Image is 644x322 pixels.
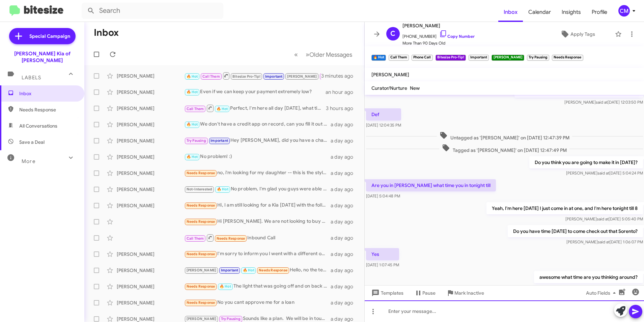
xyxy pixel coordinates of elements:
[217,107,228,111] span: 🔥 Hot
[366,108,401,120] p: Def
[529,156,643,168] p: Do you think you are going to make it in [DATE]?
[331,218,359,225] div: a day ago
[422,287,436,299] span: Pause
[371,72,409,78] span: [PERSON_NAME]
[19,90,77,97] span: Inbox
[187,268,217,272] span: [PERSON_NAME]
[184,266,331,274] div: Hello, no the telluride S that might have been in our budget sold.
[184,218,331,225] div: Hi [PERSON_NAME]. We are not looking to buy right now unless one of our older cars decides for us...
[184,299,331,306] div: No you cant approve me for a loan
[265,74,283,79] span: Important
[220,284,231,289] span: 🔥 Hot
[331,235,359,241] div: a day ago
[390,28,395,39] span: C
[523,2,556,22] a: Calendar
[331,137,359,144] div: a day ago
[29,33,70,39] span: Special Campaign
[366,262,399,267] span: [DATE] 1:07:45 PM
[597,239,609,244] span: said at
[184,202,331,209] div: Hi, I am still looking for a Kia [DATE] with the following config: SX-Prestige Hybrid Exterior: I...
[117,73,184,79] div: [PERSON_NAME]
[187,284,215,289] span: Needs Response
[402,30,475,40] span: [PHONE_NUMBER]
[184,137,331,144] div: Hey [PERSON_NAME], did you have a chance to check out the link I sent you?
[556,2,586,22] a: Insights
[187,236,204,241] span: Call Them
[618,5,630,17] div: CM
[117,186,184,193] div: [PERSON_NAME]
[117,154,184,160] div: [PERSON_NAME]
[326,89,359,96] div: an hour ago
[19,123,57,129] span: All Conversations
[211,138,228,143] span: Important
[117,89,184,96] div: [PERSON_NAME]
[441,287,489,299] button: Mark Inactive
[187,219,215,224] span: Needs Response
[402,22,475,30] span: [PERSON_NAME]
[412,55,432,61] small: Phone Call
[366,123,401,128] span: [DATE] 12:04:35 PM
[19,139,45,145] span: Save a Deal
[331,251,359,258] div: a day ago
[370,287,403,299] span: Templates
[309,51,352,58] span: Older Messages
[184,169,331,177] div: no, i'm looking for my daughter -- this is the style she wants. I'll keep looking, thank you
[187,187,213,191] span: Not-Interested
[287,74,317,79] span: [PERSON_NAME]
[439,144,569,154] span: Tagged as '[PERSON_NAME]' on [DATE] 12:47:49 PM
[187,122,198,127] span: 🔥 Hot
[187,107,204,111] span: Call Them
[409,287,441,299] button: Pause
[595,100,607,105] span: said at
[552,55,583,61] small: Needs Response
[187,317,217,321] span: [PERSON_NAME]
[221,268,239,272] span: Important
[331,283,359,290] div: a day ago
[117,251,184,258] div: [PERSON_NAME]
[19,106,77,113] span: Needs Response
[306,50,309,59] span: »
[259,268,287,272] span: Needs Response
[331,186,359,193] div: a day ago
[187,74,198,79] span: 🔥 Hot
[371,55,386,61] small: 🔥 Hot
[294,50,298,59] span: «
[187,203,215,208] span: Needs Response
[232,74,260,79] span: Bitesize Pro-Tip!
[187,138,206,143] span: Try Pausing
[117,283,184,290] div: [PERSON_NAME]
[184,234,331,242] div: Inbound Call
[187,155,198,159] span: 🔥 Hot
[498,2,523,22] span: Inbox
[184,153,331,161] div: No problem! :)
[82,3,223,19] input: Search
[94,27,119,38] h1: Inbox
[290,48,302,61] button: Previous
[117,121,184,128] div: [PERSON_NAME]
[436,55,466,61] small: Bitesize Pro-Tip!
[184,185,331,193] div: No problem, I'm glad you guys were able to connect, I'll put notes in my system about that. :) Ha...
[117,202,184,209] div: [PERSON_NAME]
[527,55,549,61] small: Try Pausing
[184,283,331,290] div: The light that was going off and on back to normal. If it happens again I'll call for another app...
[331,267,359,274] div: a day ago
[184,104,326,112] div: Perfect, I'm here all day [DATE], what time works for you? I'll make sure the appraisal manager i...
[117,267,184,274] div: [PERSON_NAME]
[187,252,215,256] span: Needs Response
[217,236,245,241] span: Needs Response
[564,100,643,105] span: [PERSON_NAME] [DATE] 12:03:50 PM
[566,170,643,176] span: [PERSON_NAME] [DATE] 5:04:24 PM
[243,268,254,272] span: 🔥 Hot
[389,55,409,61] small: Call Them
[586,2,613,22] a: Profile
[187,171,215,175] span: Needs Response
[217,187,228,191] span: 🔥 Hot
[331,121,359,128] div: a day ago
[302,48,356,61] button: Next
[402,40,475,47] span: More Than 90 Days Old
[437,131,572,141] span: Untagged as '[PERSON_NAME]' on [DATE] 12:47:39 PM
[22,75,41,81] span: Labels
[326,105,359,112] div: 3 hours ago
